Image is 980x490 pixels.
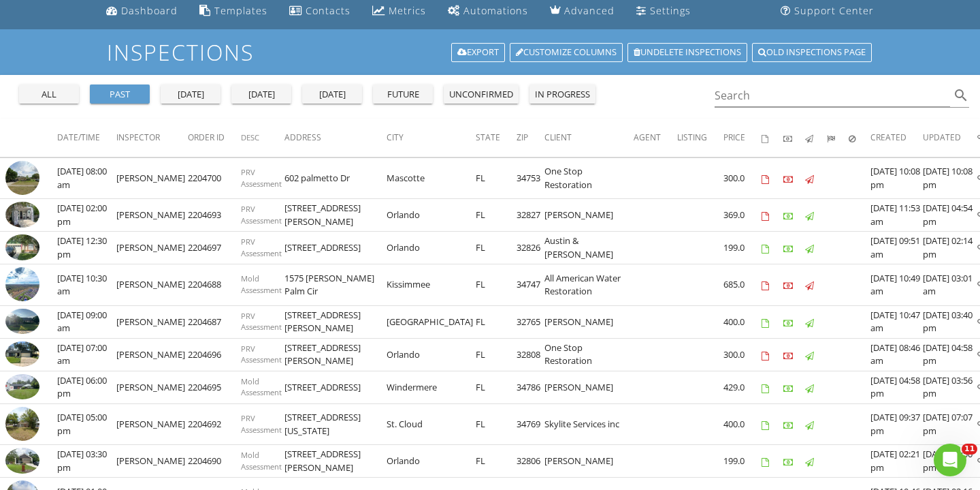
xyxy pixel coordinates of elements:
[57,119,116,157] th: Date/Time: Not sorted.
[962,444,977,455] span: 11
[723,232,762,264] td: 199.0
[214,4,267,17] div: Templates
[476,371,517,403] td: FL
[723,199,762,232] td: 369.0
[241,204,282,226] span: PRV Assessment
[387,305,476,338] td: [GEOGRAPHIC_DATA]
[241,376,282,398] span: Mold Assessment
[5,374,39,399] img: 9369489%2Fcover_photos%2FKrpOerC39ru5tf1O6DKl%2Fsmall.9369489-1756245792088
[5,309,39,334] img: 9352984%2Fcover_photos%2FSKupTucp9JZsdrqQn2BY%2Fsmall.9352984-1756297690676
[870,132,906,143] span: Created
[188,157,241,199] td: 2204700
[449,88,513,102] div: unconfirmed
[5,407,39,441] img: streetview
[188,119,241,157] th: Order ID: Not sorted.
[923,199,977,232] td: [DATE] 04:54 pm
[923,371,977,403] td: [DATE] 03:56 pm
[870,157,923,199] td: [DATE] 10:08 pm
[517,264,544,306] td: 34747
[237,88,286,102] div: [DATE]
[241,119,284,157] th: Desc: Not sorted.
[923,132,961,143] span: Updated
[121,4,178,17] div: Dashboard
[24,88,73,102] div: all
[308,88,357,102] div: [DATE]
[677,119,723,157] th: Listing: Not sorted.
[723,157,762,199] td: 300.0
[723,264,762,306] td: 685.0
[723,371,762,403] td: 429.0
[517,338,544,371] td: 32808
[284,119,387,157] th: Address: Not sorted.
[544,264,634,306] td: All American Water Restoration
[634,132,661,143] span: Agent
[284,232,387,264] td: [STREET_ADDRESS]
[517,445,544,478] td: 32806
[116,132,160,143] span: Inspector
[188,403,241,445] td: 2204692
[723,119,762,157] th: Price: Not sorted.
[476,199,517,232] td: FL
[284,403,387,445] td: [STREET_ADDRESS][US_STATE]
[241,413,282,435] span: PRV Assessment
[188,305,241,338] td: 2204687
[166,88,215,102] div: [DATE]
[284,338,387,371] td: [STREET_ADDRESS][PERSON_NAME]
[544,199,634,232] td: [PERSON_NAME]
[870,445,923,478] td: [DATE] 02:21 pm
[387,119,476,157] th: City: Not sorted.
[57,132,100,143] span: Date/Time
[306,4,350,17] div: Contacts
[444,85,519,104] button: unconfirmed
[517,371,544,403] td: 34786
[544,305,634,338] td: [PERSON_NAME]
[387,157,476,199] td: Mascotte
[116,264,188,306] td: [PERSON_NAME]
[723,445,762,478] td: 199.0
[870,199,923,232] td: [DATE] 11:53 am
[535,88,590,102] div: in progress
[870,338,923,371] td: [DATE] 08:46 am
[188,199,241,232] td: 2204693
[463,4,528,17] div: Automations
[923,264,977,306] td: [DATE] 03:01 am
[451,43,505,62] a: Export
[188,132,225,143] span: Order ID
[241,343,282,365] span: PRV Assessment
[5,202,39,227] img: 9366448%2Fcover_photos%2FMLHCMKwM7KA894f2FpvS%2Fsmall.9366448-1756315425724
[284,305,387,338] td: [STREET_ADDRESS][PERSON_NAME]
[870,371,923,403] td: [DATE] 04:58 pm
[284,132,321,143] span: Address
[387,338,476,371] td: Orlando
[116,305,188,338] td: [PERSON_NAME]
[5,448,39,473] img: 9359631%2Fcover_photos%2FsAs0JMHNWS042d872JeJ%2Fsmall.9359631-1756234951942
[387,445,476,478] td: Orlando
[302,85,362,104] button: [DATE]
[476,132,500,143] span: State
[923,119,977,157] th: Updated: Not sorted.
[116,119,188,157] th: Inspector: Not sorted.
[517,119,544,157] th: Zip: Not sorted.
[188,264,241,306] td: 2204688
[870,264,923,306] td: [DATE] 10:49 am
[476,445,517,478] td: FL
[934,444,966,476] iframe: Intercom live chat
[953,87,969,104] i: search
[544,338,634,371] td: One Stop Restoration
[107,40,873,64] h1: Inspections
[241,450,282,472] span: Mold Assessment
[241,273,282,295] span: Mold Assessment
[378,88,427,102] div: future
[19,85,79,104] button: all
[827,119,849,157] th: Submitted: Not sorted.
[923,232,977,264] td: [DATE] 02:14 pm
[783,119,805,157] th: Paid: Not sorted.
[188,371,241,403] td: 2204695
[231,85,291,104] button: [DATE]
[57,371,116,403] td: [DATE] 06:00 pm
[188,338,241,371] td: 2204696
[241,132,259,142] span: Desc
[517,232,544,264] td: 32826
[476,119,517,157] th: State: Not sorted.
[870,232,923,264] td: [DATE] 09:51 am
